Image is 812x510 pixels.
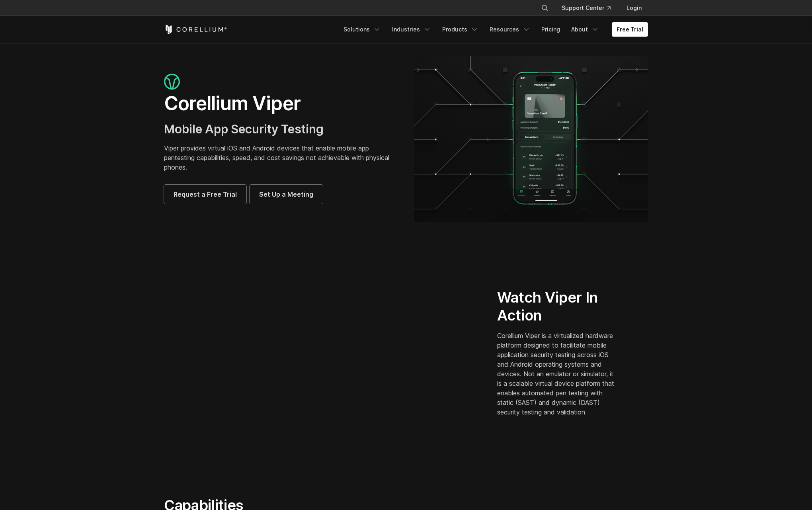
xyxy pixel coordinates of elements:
[387,22,436,37] a: Industries
[497,289,618,324] h2: Watch Viper In Action
[164,25,227,34] a: Corellium Home
[497,331,618,417] p: Corellium Viper is a virtualized hardware platform designed to facilitate mobile application secu...
[414,56,648,222] img: viper_hero
[339,22,386,37] a: Solutions
[339,22,648,37] div: Navigation Menu
[612,22,648,37] a: Free Trial
[250,185,323,204] a: Set Up a Meeting
[620,1,648,15] a: Login
[174,190,237,199] span: Request a Free Trial
[537,22,565,37] a: Pricing
[555,1,617,15] a: Support Center
[437,22,483,37] a: Products
[164,122,324,136] span: Mobile App Security Testing
[164,92,398,115] h1: Corellium Viper
[566,22,604,37] a: About
[485,22,535,37] a: Resources
[531,1,648,15] div: Navigation Menu
[164,185,246,204] a: Request a Free Trial
[259,190,313,199] span: Set Up a Meeting
[164,143,398,172] p: Viper provides virtual iOS and Android devices that enable mobile app pentesting capabilities, sp...
[538,1,552,15] button: Search
[164,74,180,90] img: viper_icon_large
